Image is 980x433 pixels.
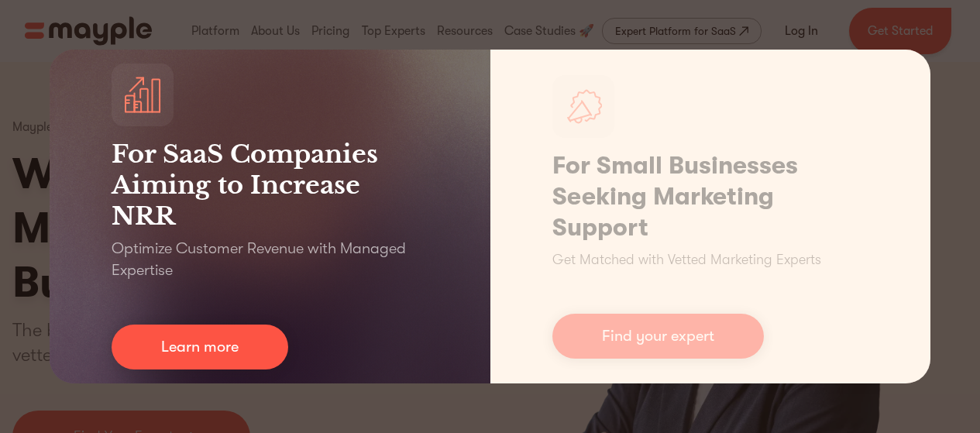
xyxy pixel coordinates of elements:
a: Find your expert [552,314,764,359]
a: Learn more [112,325,288,369]
h3: For SaaS Companies Aiming to Increase NRR [112,139,428,232]
p: Optimize Customer Revenue with Managed Expertise [112,238,428,281]
p: Get Matched with Vetted Marketing Experts [552,249,821,270]
h1: For Small Businesses Seeking Marketing Support [552,150,869,243]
